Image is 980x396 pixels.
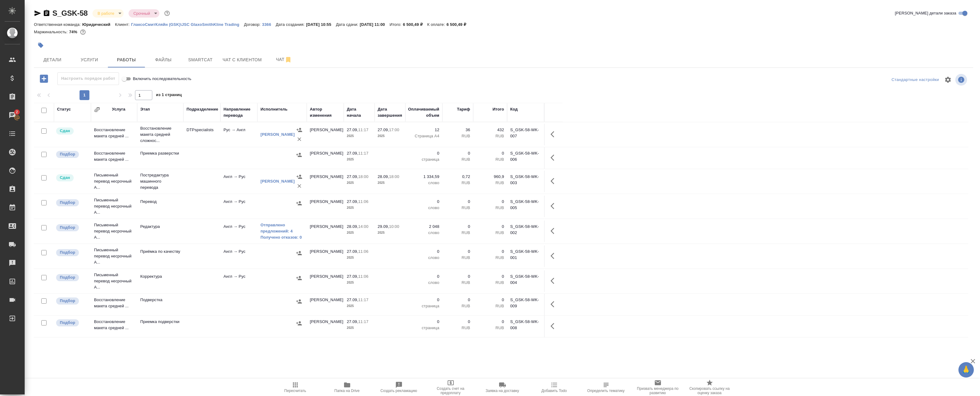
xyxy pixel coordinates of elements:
button: Назначить [294,297,304,306]
p: Юридический [82,22,115,27]
p: 36 [445,127,470,133]
p: Подбор [60,151,75,157]
td: [PERSON_NAME] [307,245,344,267]
p: 27.09, [347,127,358,132]
p: 0 [445,150,470,156]
div: Дата завершения [378,106,402,119]
button: Здесь прячутся важные кнопки [547,174,562,188]
p: 0 [445,249,470,255]
button: Назначить [294,150,304,160]
p: Постредактура машинного перевода [140,172,180,191]
td: Письменный перевод несрочный А... [91,219,137,244]
button: Призвать менеджера по развитию [632,379,684,396]
p: RUB [445,325,470,331]
button: Создать рекламацию [373,379,425,396]
p: RUB [476,180,504,186]
button: Срочный [132,11,152,16]
span: Файлы [149,56,178,64]
p: 2025 [378,230,402,236]
div: Менеджер проверил работу исполнителя, передает ее на следующий этап [55,127,88,135]
p: 1 334,59 [408,174,439,180]
p: RUB [445,230,470,236]
p: 0 [476,249,504,255]
p: 2025 [378,180,402,186]
a: S_GSK-58 [52,9,88,17]
p: 432 [476,127,504,133]
p: 2 048 [408,224,439,230]
td: Письменный перевод несрочный А... [91,269,137,293]
span: Создать рекламацию [380,389,417,393]
p: Приемка разверстки [140,150,180,156]
button: 1392.90 RUB; [79,28,87,36]
span: 🙏 [961,363,971,376]
td: Англ → Рус [220,270,257,292]
p: Сдан [60,128,70,134]
button: Скопировать ссылку для ЯМессенджера [34,10,41,17]
div: Исполнитель [260,106,288,112]
p: К оплате: [427,22,447,27]
span: [PERSON_NAME] детали заказа [895,10,956,16]
p: RUB [476,133,504,139]
p: 74% [69,30,79,34]
a: 3366 [262,22,276,27]
p: Перевод [140,199,180,205]
p: 0 [408,199,439,205]
p: 0 [476,199,504,205]
p: слово [408,255,439,261]
div: Направление перевода [223,106,254,119]
span: Smartcat [186,56,215,64]
button: Здесь прячутся важные кнопки [547,273,562,288]
svg: Отписаться [285,56,292,63]
p: 27.09, [347,199,358,204]
p: Подбор [60,274,75,281]
span: Чат [269,56,299,63]
td: [PERSON_NAME] [307,294,344,315]
td: Восстановление макета средней ... [91,147,137,169]
p: 2025 [347,156,371,163]
td: S_GSK-58-WK-009 [507,294,544,315]
p: Корректура [140,273,180,280]
div: Статус [57,106,71,112]
p: Маржинальность: [34,30,69,34]
div: Дата начала [347,106,371,119]
p: Договор: [244,22,262,27]
td: Восстановление макета средней ... [91,124,137,145]
a: 2 [2,107,23,123]
p: RUB [476,156,504,163]
span: Работы [112,56,141,64]
p: 0 [476,150,504,156]
p: 6 500,49 ₽ [403,22,427,27]
td: S_GSK-58-WK-008 [507,316,544,337]
div: Этап [140,106,150,112]
p: 960,9 [476,174,504,180]
p: слово [408,280,439,286]
span: из 1 страниц [156,91,182,100]
p: 27.09, [347,319,358,324]
p: слово [408,230,439,236]
p: RUB [445,303,470,309]
p: 0 [445,319,470,325]
button: Здесь прячутся важные кнопки [547,319,562,333]
p: Приемка подверстки [140,319,180,325]
p: страница [408,156,439,163]
button: Здесь прячутся важные кнопки [547,150,562,165]
p: 11:17 [358,297,368,302]
p: Подверстка [140,297,180,303]
td: Англ → Рус [220,196,257,217]
a: [PERSON_NAME] [260,179,295,184]
td: S_GSK-58-WK-007 [507,124,544,145]
p: 11:17 [358,319,368,324]
span: Добавить Todo [541,389,567,393]
p: Подбор [60,298,75,304]
p: Подбор [60,320,75,326]
p: 6 500,49 ₽ [446,22,471,27]
div: Код [510,106,518,112]
td: S_GSK-58-WK-002 [507,220,544,242]
span: Пересчитать [284,389,306,393]
a: ГлаксоСмитКляйн (GSK)\JSC GlaxoSmithKline Trading [131,22,244,27]
td: Англ → Рус [220,245,257,267]
p: 27.09, [347,151,358,156]
span: Определить тематику [587,389,625,393]
p: 11:06 [358,274,368,279]
button: Создать счет на предоплату [425,379,477,396]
